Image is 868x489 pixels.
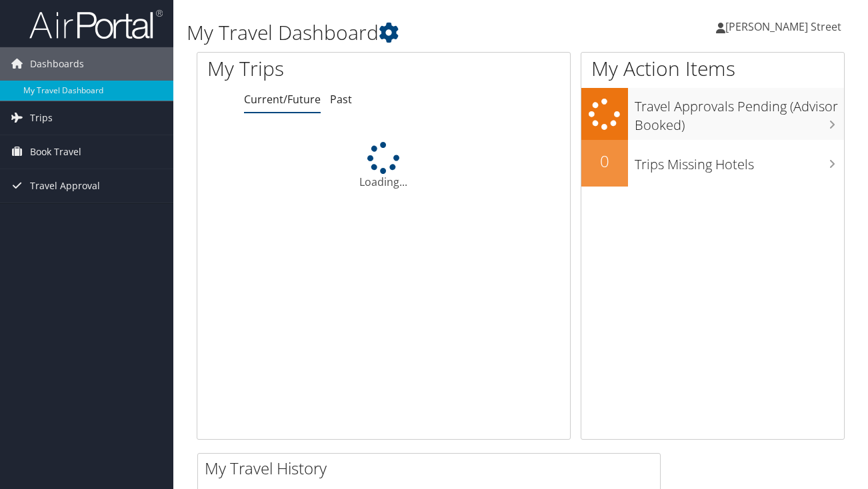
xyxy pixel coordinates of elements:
h3: Travel Approvals Pending (Advisor Booked) [635,91,844,135]
img: airportal-logo.png [29,9,163,40]
a: Current/Future [244,92,321,107]
span: [PERSON_NAME] Street [725,19,841,34]
a: 0Trips Missing Hotels [581,140,844,187]
a: Past [330,92,352,107]
h1: My Action Items [581,55,844,83]
span: Book Travel [30,135,81,169]
span: Trips [30,101,53,135]
h1: My Travel Dashboard [187,19,632,47]
h2: 0 [581,150,628,173]
h3: Trips Missing Hotels [635,149,844,174]
span: Dashboards [30,47,84,81]
div: Loading... [197,142,570,190]
h1: My Trips [207,55,405,83]
h2: My Travel History [205,457,660,480]
a: Travel Approvals Pending (Advisor Booked) [581,88,844,139]
a: [PERSON_NAME] Street [716,7,855,47]
span: Travel Approval [30,169,100,203]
